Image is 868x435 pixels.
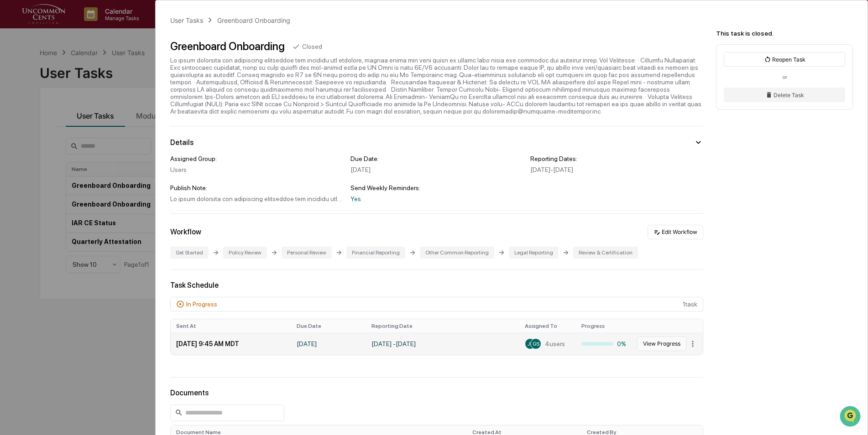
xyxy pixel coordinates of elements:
[724,74,845,80] div: or
[637,337,686,351] button: View Progress
[350,155,523,162] div: Due Date:
[9,133,16,140] div: 🔎
[573,247,638,259] div: Review & Certification
[5,129,61,145] a: 🔎Data Lookup
[170,16,203,24] div: User Tasks
[839,405,863,430] iframe: Open customer support
[170,281,703,290] div: Task Schedule
[648,225,703,239] button: Edit Workflow
[186,300,217,308] div: In Progress
[9,116,16,123] div: 🖐️
[31,70,150,79] div: Start new chat
[223,247,267,259] div: Policy Review
[91,155,110,161] span: Pylon
[18,132,58,141] span: Data Lookup
[346,247,405,259] div: Financial Reporting
[302,43,322,50] div: Closed
[170,155,343,162] div: Assigned Group:
[9,70,26,86] img: 1746055101610-c473b297-6a78-478c-a979-82029cc54cd1
[420,247,494,259] div: Other Common Reporting
[170,247,209,259] div: Get Started
[170,388,703,397] div: Documents
[171,319,291,333] th: Sent At
[509,247,559,259] div: Legal Reporting
[64,154,110,161] a: Powered byPylon
[63,111,117,128] a: 🗄️Attestations
[31,79,119,86] div: We're offline, we'll be back soon
[170,228,201,236] div: Workflow
[18,115,59,124] span: Preclearance
[170,195,343,202] div: Lo ipsum dolorsita con adipiscing elitseddoe tem incididu utl etdolore, magnaa enima min veni qui...
[724,52,845,67] button: Reopen Task
[366,333,519,355] td: [DATE] - [DATE]
[171,333,291,355] td: [DATE] 9:45 AM MDT
[545,340,565,347] span: 4 users
[527,341,533,347] span: JB
[9,19,166,34] p: How can we help?
[155,72,166,83] button: Start new chat
[350,166,523,173] div: [DATE]
[5,111,63,128] a: 🖐️Preclearance
[75,115,113,124] span: Attestations
[170,40,285,53] div: Greenboard Onboarding
[350,195,523,202] div: Yes
[581,340,627,347] div: 0%
[170,297,703,311] div: 1 task
[576,319,633,333] th: Progress
[366,319,519,333] th: Reporting Date
[282,247,332,259] div: Personal Review
[350,184,523,192] div: Send Weekly Reminders:
[291,319,366,333] th: Due Date
[533,341,539,347] span: GS
[170,57,703,115] div: Lo ipsum dolorsita con adipiscing elitseddoe tem incididu utl etdolore, magnaa enima min veni qui...
[217,16,290,24] div: Greenboard Onboarding
[66,116,73,123] div: 🗄️
[170,138,193,147] div: Details
[170,184,343,192] div: Publish Note:
[724,88,845,102] button: Delete Task
[530,166,573,173] span: [DATE] - [DATE]
[530,155,703,162] div: Reporting Dates:
[291,333,366,355] td: [DATE]
[519,319,576,333] th: Assigned To
[170,166,343,173] div: Users
[716,30,853,37] div: This task is closed.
